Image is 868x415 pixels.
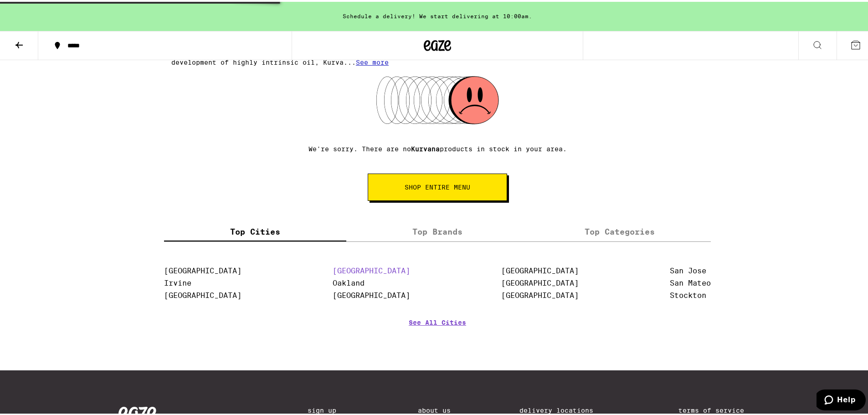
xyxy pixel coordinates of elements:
label: Top Brands [346,220,529,240]
a: [GEOGRAPHIC_DATA] [501,277,579,286]
a: About Us [418,405,451,412]
a: See All Cities [409,317,466,351]
a: [GEOGRAPHIC_DATA] [164,289,241,298]
a: Irvine [164,277,191,286]
a: [GEOGRAPHIC_DATA] [501,265,579,273]
iframe: Opens a widget where you can find more information [817,388,866,410]
a: San Jose [670,265,706,273]
a: Terms of Service [678,405,756,412]
a: Sign Up [308,405,349,412]
a: [GEOGRAPHIC_DATA] [164,265,241,273]
a: [GEOGRAPHIC_DATA] [333,289,410,298]
a: Oakland [333,277,365,286]
div: tabs [164,220,711,240]
label: Top Categories [529,220,711,240]
button: SHOP ENTIRE MENU [368,172,507,199]
a: [GEOGRAPHIC_DATA] [501,289,579,298]
a: San Mateo [670,277,711,286]
span: SHOP ENTIRE MENU [405,182,470,189]
label: Top Cities [164,220,346,240]
span: See more [356,57,389,64]
p: We're sorry. There are no products in stock in your area. [308,143,567,151]
a: [GEOGRAPHIC_DATA] [333,265,410,273]
a: Delivery Locations [519,405,610,412]
strong: Kurvana [411,143,440,151]
a: Stockton [670,289,706,298]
